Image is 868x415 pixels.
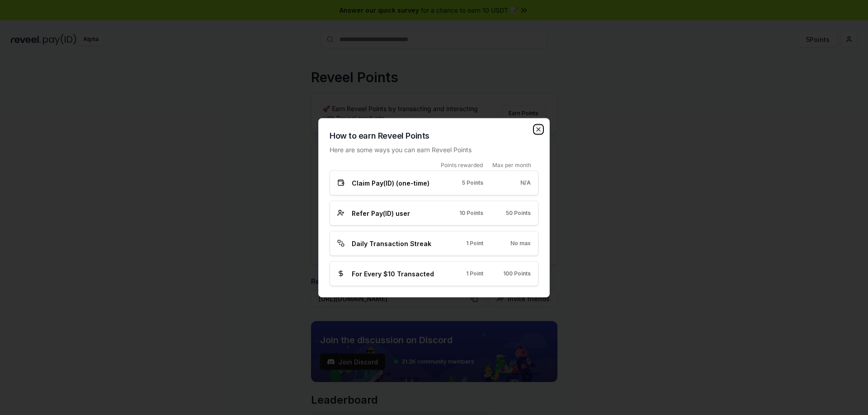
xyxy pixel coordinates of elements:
[330,145,538,154] p: Here are some ways you can earn Reveel Points
[330,129,538,142] h2: How to earn Reveel Points
[462,179,483,187] span: 5 Points
[441,161,483,168] span: Points rewarded
[520,179,531,187] span: N/A
[503,270,531,277] span: 100 Points
[492,161,531,168] span: Max per month
[352,208,410,218] span: Refer Pay(ID) user
[466,240,483,247] span: 1 Point
[352,269,434,278] span: For Every $10 Transacted
[352,178,429,187] span: Claim Pay(ID) (one-time)
[352,238,431,248] span: Daily Transaction Streak
[466,270,483,277] span: 1 Point
[459,210,483,217] span: 10 Points
[510,240,531,247] span: No max
[506,210,531,217] span: 50 Points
